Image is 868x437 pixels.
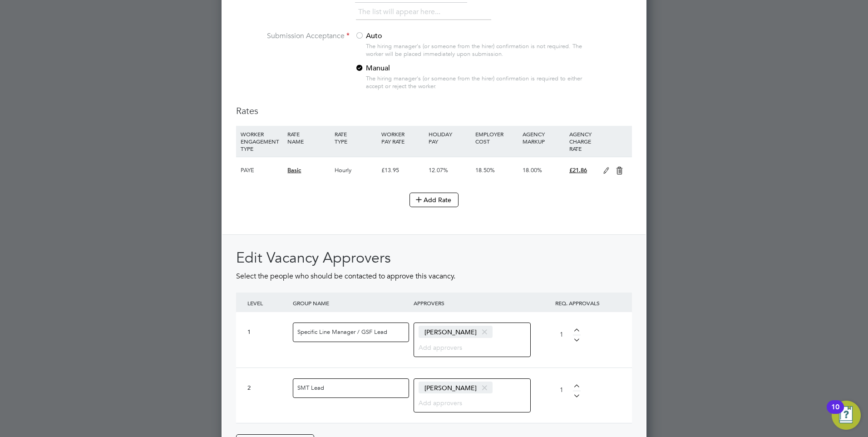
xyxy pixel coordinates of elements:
div: WORKER PAY RATE [379,126,426,149]
div: GROUP NAME [291,293,411,313]
div: PAYE [238,157,285,184]
div: EMPLOYER COST [473,126,520,149]
h2: Edit Vacancy Approvers [236,248,632,268]
div: AGENCY CHARGE RATE [567,126,598,157]
div: AGENCY MARKUP [520,126,567,149]
li: The list will appear here... [358,6,444,18]
div: REQ. APPROVALS [532,293,623,313]
input: Add approvers [419,341,475,353]
h3: Rates [236,105,632,117]
div: The hiring manager's (or someone from the hirer) confirmation is required to either accept or rej... [366,75,587,90]
div: 1 [247,328,288,336]
div: APPROVERS [411,293,532,313]
div: LEVEL [245,293,291,313]
div: RATE NAME [285,126,332,149]
span: [PERSON_NAME] [419,326,493,338]
div: WORKER ENGAGEMENT TYPE [238,126,285,157]
span: 12.07% [429,166,448,174]
button: Open Resource Center, 10 new notifications [832,401,861,430]
div: HOLIDAY PAY [426,126,473,149]
span: Basic [287,166,301,174]
span: 18.00% [523,166,542,174]
span: Select the people who should be contacted to approve this vacancy. [236,272,455,281]
div: RATE TYPE [332,126,379,149]
span: 18.50% [475,166,495,174]
div: 2 [247,384,288,392]
label: Submission Acceptance [236,31,350,41]
input: Add approvers [419,397,475,408]
span: [PERSON_NAME] [419,382,493,393]
span: £21.86 [569,166,587,174]
button: Add Rate [409,193,459,207]
div: The hiring manager's (or someone from the hirer) confirmation is not required. The worker will be... [366,43,587,58]
label: Auto [355,31,469,41]
label: Manual [355,64,469,73]
div: 10 [831,407,839,419]
div: £13.95 [379,157,426,184]
div: Hourly [332,157,379,184]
